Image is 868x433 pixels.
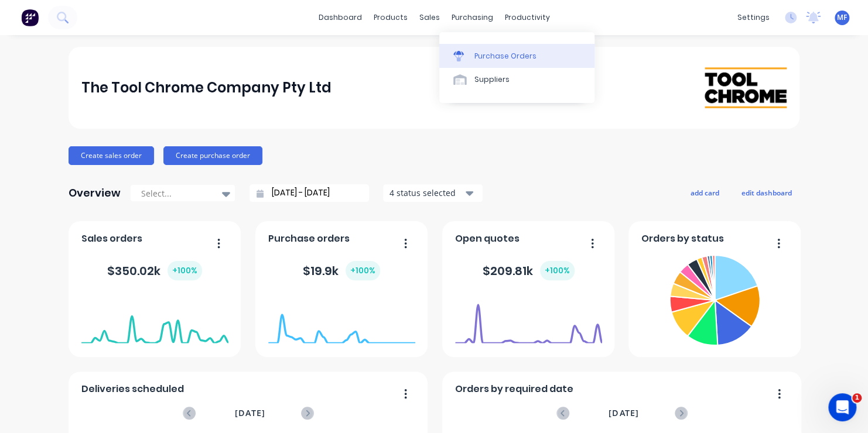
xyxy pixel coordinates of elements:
[734,185,799,200] button: edit dashboard
[69,181,121,205] div: Overview
[389,187,463,199] div: 4 status selected
[641,232,724,246] span: Orders by status
[446,9,499,26] div: purchasing
[168,261,202,280] div: + 100 %
[81,232,142,246] span: Sales orders
[235,407,265,420] span: [DATE]
[368,9,414,26] div: products
[439,44,594,67] a: Purchase Orders
[474,51,536,61] div: Purchase Orders
[313,9,368,26] a: dashboard
[383,184,483,202] button: 4 status selected
[303,261,380,280] div: $ 19.9k
[107,261,202,280] div: $ 350.02k
[828,393,856,421] iframe: Intercom live chat
[346,261,380,280] div: + 100 %
[439,68,594,91] a: Suppliers
[540,261,575,280] div: + 100 %
[837,12,847,23] span: MF
[414,9,446,26] div: sales
[483,261,575,280] div: $ 209.81k
[268,232,350,246] span: Purchase orders
[705,67,787,108] img: The Tool Chrome Company Pty Ltd
[474,74,510,85] div: Suppliers
[163,146,262,165] button: Create purchase order
[852,393,862,403] span: 1
[683,185,727,200] button: add card
[81,76,332,99] div: The Tool Chrome Company Pty Ltd
[81,382,184,396] span: Deliveries scheduled
[455,232,520,246] span: Open quotes
[732,9,775,26] div: settings
[609,407,639,420] span: [DATE]
[21,9,39,26] img: Factory
[499,9,556,26] div: productivity
[69,146,154,165] button: Create sales order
